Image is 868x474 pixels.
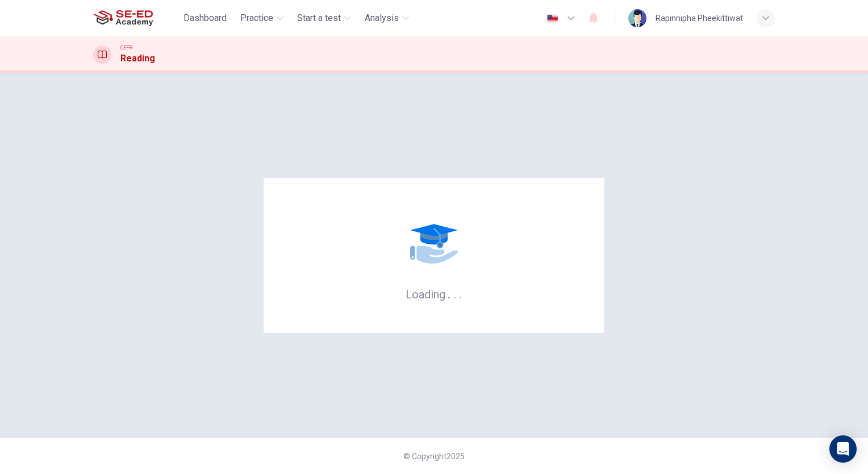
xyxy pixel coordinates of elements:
[93,7,179,30] a: SE-ED Academy logo
[406,286,462,301] h6: Loading
[628,9,646,27] img: Profile picture
[403,452,465,461] span: © Copyright 2025
[297,11,341,25] span: Start a test
[293,8,356,28] button: Start a test
[179,8,231,28] button: Dashboard
[447,284,451,302] h6: .
[93,7,153,30] img: SE-ED Academy logo
[656,11,743,25] div: Rapinnipha Pheekittiwat
[458,284,462,302] h6: .
[545,14,560,23] img: en
[453,284,457,302] h6: .
[360,8,414,28] button: Analysis
[236,8,288,28] button: Practice
[365,11,399,25] span: Analysis
[829,435,857,463] div: Open Intercom Messenger
[183,11,227,25] span: Dashboard
[120,44,132,52] span: CEFR
[240,11,273,25] span: Practice
[120,52,155,65] h1: Reading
